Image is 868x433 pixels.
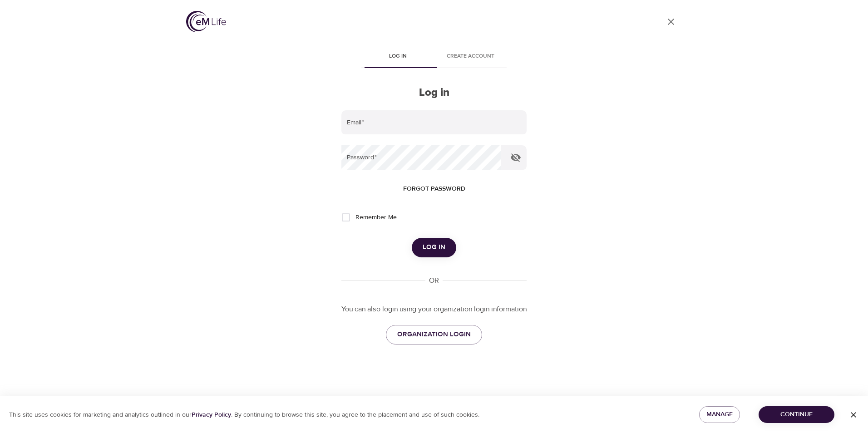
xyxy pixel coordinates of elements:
button: Log in [412,238,456,257]
a: close [660,11,682,33]
h2: Log in [341,86,527,99]
img: logo [186,11,226,32]
button: Continue [759,406,834,423]
p: You can also login using your organization login information [341,304,527,315]
span: ORGANIZATION LOGIN [397,329,471,340]
span: Log in [423,241,445,253]
div: OR [425,276,443,286]
span: Continue [766,409,827,420]
span: Remember Me [355,213,397,222]
div: disabled tabs example [341,46,527,68]
button: Forgot password [399,181,469,197]
span: Manage [706,409,733,420]
button: Manage [699,406,740,423]
a: Privacy Policy [192,411,231,419]
span: Create account [439,52,501,61]
span: Log in [367,52,429,61]
a: ORGANIZATION LOGIN [386,325,482,344]
span: Forgot password [403,183,465,195]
